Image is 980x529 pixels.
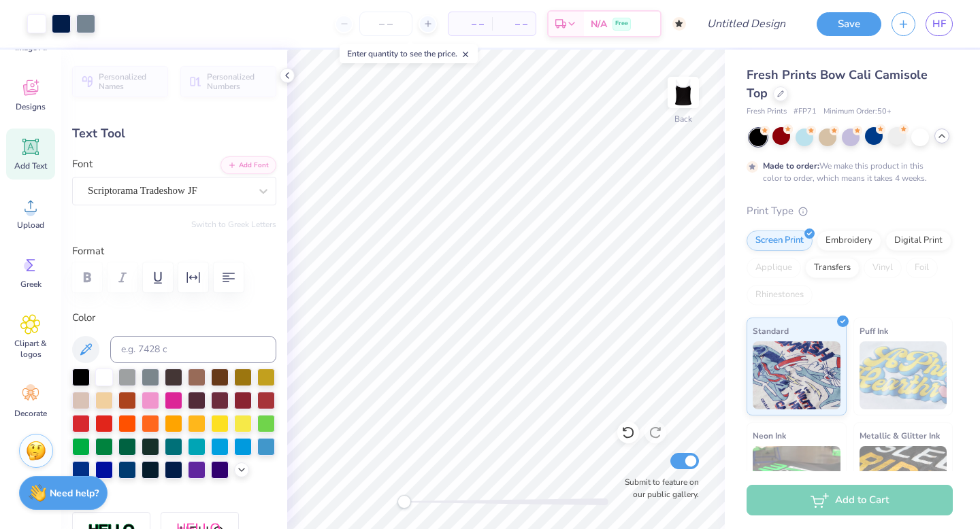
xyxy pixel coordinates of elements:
[220,156,276,174] button: Add Font
[817,12,881,36] button: Save
[359,12,412,36] input: – –
[817,231,881,251] div: Embroidery
[753,324,789,338] span: Standard
[747,203,953,219] div: Print Type
[110,336,276,363] input: e.g. 7428 c
[860,324,888,338] span: Puff Ink
[747,106,787,118] span: Fresh Prints
[50,487,99,500] strong: Need help?
[191,219,276,230] button: Switch to Greek Letters
[340,44,478,63] div: Enter quantity to see the price.
[615,19,628,29] span: Free
[823,106,892,118] span: Minimum Order: 50 +
[8,338,53,360] span: Clipart & logos
[864,258,902,278] div: Vinyl
[860,428,940,443] span: Metallic & Glitter Ink
[72,66,168,97] button: Personalized Names
[696,10,796,37] input: Untitled Design
[500,17,527,31] span: – –
[860,446,947,514] img: Metallic & Glitter Ink
[617,476,699,500] label: Submit to feature on our public gallery.
[14,408,47,419] span: Decorate
[670,79,697,106] img: Back
[180,66,276,97] button: Personalized Numbers
[753,446,840,514] img: Neon Ink
[14,160,47,171] span: Add Text
[72,156,93,172] label: Font
[99,72,160,91] span: Personalized Names
[747,231,813,251] div: Screen Print
[747,67,928,101] span: Fresh Prints Bow Cali Camisole Top
[753,341,840,409] img: Standard
[794,106,817,118] span: # FP71
[591,17,607,31] span: N/A
[747,258,801,278] div: Applique
[72,310,276,326] label: Color
[753,428,786,443] span: Neon Ink
[763,160,819,171] strong: Made to order:
[805,258,860,278] div: Transfers
[457,17,484,31] span: – –
[16,101,46,112] span: Designs
[397,495,411,509] div: Accessibility label
[207,72,268,91] span: Personalized Numbers
[932,16,946,32] span: HF
[747,285,813,305] div: Rhinestones
[926,12,953,36] a: HF
[860,341,947,409] img: Puff Ink
[72,243,276,259] label: Format
[674,113,692,125] div: Back
[763,160,930,184] div: We make this product in this color to order, which means it takes 4 weeks.
[20,279,42,290] span: Greek
[885,231,951,251] div: Digital Print
[906,258,938,278] div: Foil
[17,220,44,231] span: Upload
[72,124,276,143] div: Text Tool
